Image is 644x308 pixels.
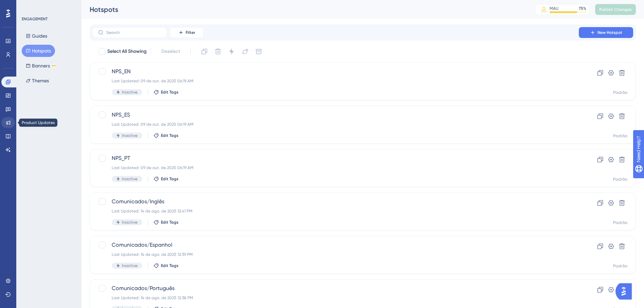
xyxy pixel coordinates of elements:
[112,111,559,119] span: NPS_ES
[112,208,559,214] div: Last Updated: 14 de ago. de 2025 12:41 PM
[122,263,137,268] span: Inactive
[153,263,179,268] button: Edit Tags
[107,47,147,56] span: Select All Showing
[112,284,559,292] span: Comunicados/Português
[22,30,51,42] button: Guides
[161,176,179,182] span: Edit Tags
[112,78,559,84] div: Last Updated: 09 de out. de 2025 06:19 AM
[16,2,42,10] span: Need Help?
[112,252,559,257] div: Last Updated: 14 de ago. de 2025 12:39 PM
[112,198,559,206] span: Comunicados/Inglês
[51,64,57,67] div: BETA
[597,30,622,35] span: New Hotspot
[112,67,559,76] span: NPS_EN
[112,241,559,249] span: Comunicados/Espanhol
[161,133,179,138] span: Edit Tags
[579,27,633,38] button: New Hotspot
[613,263,627,269] div: Padrão
[22,45,55,57] button: Hotspots
[122,176,137,182] span: Inactive
[161,47,180,56] span: Deselect
[613,177,627,182] div: Padrão
[153,89,179,95] button: Edit Tags
[550,6,558,11] div: MAU
[106,30,161,35] input: Search
[112,122,559,127] div: Last Updated: 09 de out. de 2025 06:19 AM
[122,220,137,225] span: Inactive
[22,16,48,22] div: ENGAGEMENT
[122,89,137,95] span: Inactive
[112,165,559,170] div: Last Updated: 09 de out. de 2025 06:19 AM
[161,89,179,95] span: Edit Tags
[599,7,632,12] span: Publish Changes
[22,75,53,87] button: Themes
[613,90,627,95] div: Padrão
[155,45,186,58] button: Deselect
[186,30,195,35] span: Filter
[153,133,179,138] button: Edit Tags
[595,4,636,15] button: Publish Changes
[579,6,586,11] div: 75 %
[170,27,204,38] button: Filter
[90,5,518,14] div: Hotspots
[22,60,61,72] button: BannersBETA
[161,263,179,268] span: Edit Tags
[613,133,627,139] div: Padrão
[153,220,179,225] button: Edit Tags
[112,295,559,301] div: Last Updated: 14 de ago. de 2025 12:38 PM
[613,220,627,225] div: Padrão
[122,133,137,138] span: Inactive
[153,176,179,182] button: Edit Tags
[615,281,636,302] iframe: UserGuiding AI Assistant Launcher
[112,154,559,162] span: NPS_PT
[161,220,179,225] span: Edit Tags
